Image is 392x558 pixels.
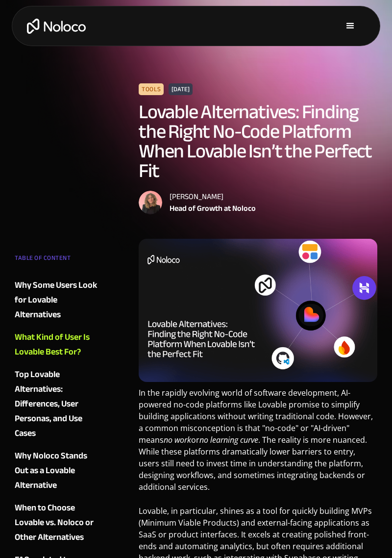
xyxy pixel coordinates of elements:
a: Why Some Users Look for Lovable Alternatives [15,278,98,322]
em: no learning curve [199,434,258,445]
em: no work [164,434,191,445]
div: Tools [139,83,164,95]
a: When to Choose Lovable vs. Noloco or Other Alternatives [15,501,98,545]
h1: Lovable Alternatives: Finding the Right No-Code Platform When Lovable Isn’t the Perfect Fit [139,102,377,181]
a: What Kind of User Is Lovable Best For? [15,330,98,359]
a: Top Lovable Alternatives: Differences, User Personas, and Use Cases‍ [15,367,98,441]
a: Why Noloco Stands Out as a Lovable Alternative [15,449,98,493]
div: [PERSON_NAME] [170,191,256,203]
a: home [27,19,86,34]
p: In the rapidly evolving world of software development, AI-powered no-code platforms like Lovable ... [139,387,377,500]
div: menu [336,11,365,41]
div: TABLE OF CONTENT [15,251,98,270]
div: [DATE] [169,83,193,95]
div: Head of Growth at Noloco [170,203,256,214]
